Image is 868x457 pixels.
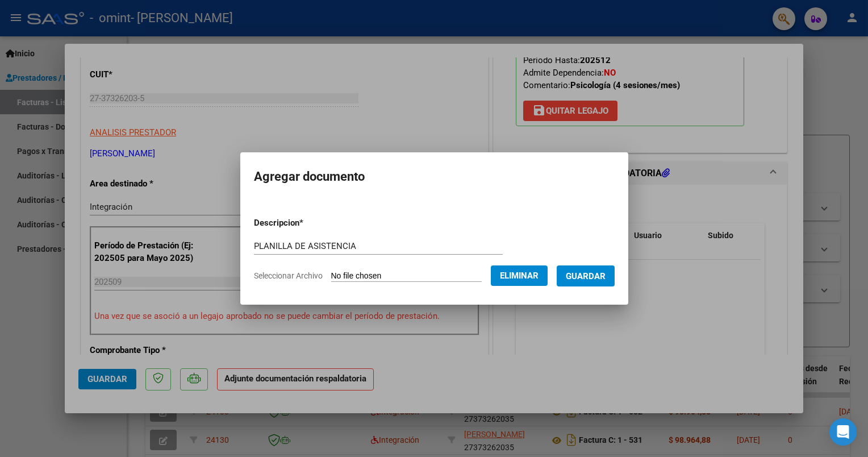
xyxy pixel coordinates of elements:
div: Open Intercom Messenger [829,418,857,446]
span: Eliminar [500,271,539,281]
button: Eliminar [491,265,548,286]
button: Guardar [557,265,615,286]
span: Guardar [566,271,606,281]
h2: Agregar documento [254,166,615,188]
p: Descripcion [254,217,362,230]
span: Seleccionar Archivo [254,271,323,280]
